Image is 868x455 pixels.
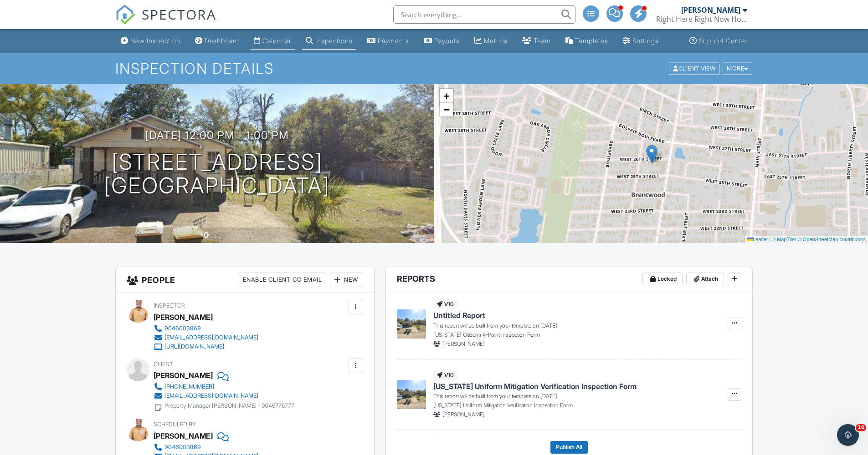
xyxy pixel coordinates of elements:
[575,37,608,45] div: Templates
[440,103,453,116] a: Zoom out
[837,424,859,446] iframe: Intercom live chat
[154,302,185,309] span: Inspector
[747,237,768,242] a: Leaflet
[115,5,135,25] img: The Best Home Inspection Software - Spectora
[669,62,719,75] div: Client View
[164,383,214,390] div: [PHONE_NUMBER]
[619,33,663,50] a: Settings
[798,237,866,242] a: © OpenStreetMap contributors
[656,15,747,24] div: Right Here Right Now Home Inspections Inc.
[632,37,659,45] div: Settings
[519,33,555,50] a: Team
[769,237,770,242] span: |
[154,342,258,351] a: [URL][DOMAIN_NAME]
[856,424,866,431] span: 10
[699,37,748,45] div: Support Center
[686,33,751,50] a: Support Center
[164,325,201,332] div: 9046003869
[115,12,216,31] a: SPECTORA
[330,273,363,287] div: New
[534,37,551,45] div: Team
[443,104,449,115] span: −
[115,61,753,76] h1: Inspection Details
[646,145,657,163] img: Marker
[164,334,258,341] div: [EMAIL_ADDRESS][DOMAIN_NAME]
[484,37,508,45] div: Metrics
[250,33,295,50] a: Calendar
[262,37,291,45] div: Calendar
[154,333,258,342] a: [EMAIL_ADDRESS][DOMAIN_NAME]
[191,33,243,50] a: Dashboard
[154,382,294,391] a: [PHONE_NUMBER]
[164,392,258,399] div: [EMAIL_ADDRESS][DOMAIN_NAME]
[364,33,413,50] a: Payments
[145,129,289,142] h3: [DATE] 12:00 pm - 1:00 pm
[378,37,409,45] div: Payments
[154,324,258,333] a: 9046003869
[164,444,201,451] div: 9046003869
[393,5,575,24] input: Search everything...
[315,37,353,45] div: Inspections
[154,421,196,428] span: Scheduled By
[302,33,356,50] a: Inspections
[471,33,511,50] a: Metrics
[117,33,184,50] a: New Inspection
[434,37,460,45] div: Payouts
[116,267,374,293] h3: People
[154,429,213,443] div: [PERSON_NAME]
[681,5,740,15] div: [PERSON_NAME]
[164,402,294,409] div: Property Manager [PERSON_NAME] - 9046776777
[420,33,463,50] a: Payouts
[154,443,258,452] a: 9046003869
[154,310,213,324] div: [PERSON_NAME]
[772,237,796,242] a: © MapTiler
[443,90,449,101] span: +
[562,33,612,50] a: Templates
[154,369,213,382] div: [PERSON_NAME]
[668,65,722,71] a: Client View
[205,37,239,45] div: Dashboard
[164,343,224,350] div: [URL][DOMAIN_NAME]
[154,361,173,368] span: Client
[154,391,294,400] a: [EMAIL_ADDRESS][DOMAIN_NAME]
[130,37,180,45] div: New Inspection
[204,230,209,240] div: 0
[210,233,223,239] span: sq. ft.
[723,62,752,75] div: More
[440,89,453,103] a: Zoom in
[104,150,330,198] h1: [STREET_ADDRESS] [GEOGRAPHIC_DATA]
[239,273,326,287] div: Enable Client CC Email
[142,5,216,24] span: SPECTORA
